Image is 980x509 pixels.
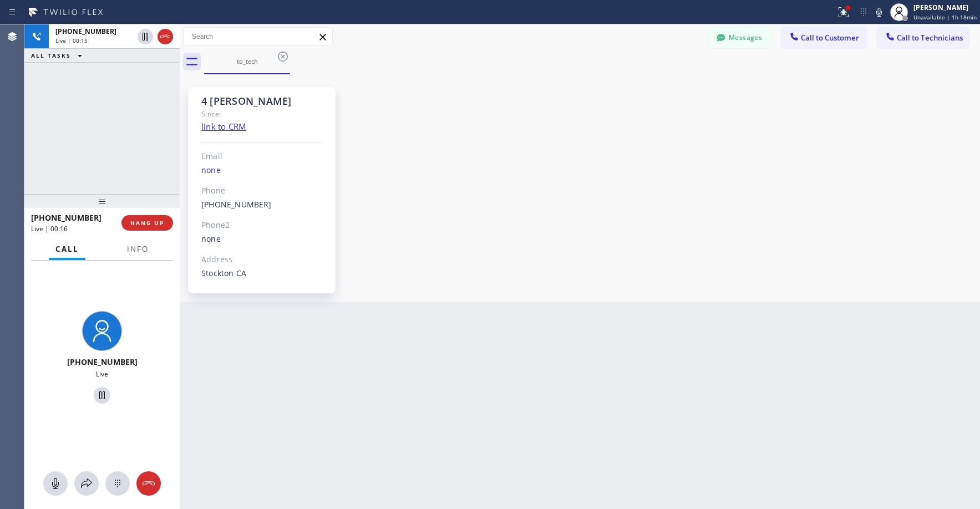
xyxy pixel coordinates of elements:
[158,29,173,44] button: Hang up
[201,185,323,197] div: Phone
[74,471,99,496] button: Open directory
[205,57,289,65] div: to_tech
[55,27,116,36] span: [PHONE_NUMBER]
[201,121,246,132] a: link to CRM
[871,4,887,20] button: Mute
[201,150,323,163] div: Email
[121,215,173,231] button: HANG UP
[96,369,108,379] span: Live
[130,219,164,227] span: HANG UP
[31,52,71,59] span: ALL TASKS
[801,33,859,43] span: Call to Customer
[897,33,963,43] span: Call to Technicians
[201,253,323,266] div: Address
[49,238,85,260] button: Call
[43,471,68,496] button: Mute
[709,27,770,48] button: Messages
[120,238,155,260] button: Info
[55,244,79,254] span: Call
[877,27,969,48] button: Call to Technicians
[201,233,323,246] div: none
[24,49,93,62] button: ALL TASKS
[127,244,149,254] span: Info
[201,199,272,210] a: [PHONE_NUMBER]
[136,471,161,496] button: Hang up
[781,27,866,48] button: Call to Customer
[201,108,323,120] div: Since:
[201,219,323,232] div: Phone2
[184,28,332,45] input: Search
[94,387,110,404] button: Hold Customer
[31,224,68,233] span: Live | 00:16
[55,37,88,44] span: Live | 00:15
[913,3,977,12] div: [PERSON_NAME]
[31,212,101,223] span: [PHONE_NUMBER]
[201,164,323,177] div: none
[138,29,153,44] button: Hold Customer
[67,357,138,367] span: [PHONE_NUMBER]
[201,95,323,108] div: 4 [PERSON_NAME]
[105,471,130,496] button: Open dialpad
[913,13,977,21] span: Unavailable | 1h 18min
[201,267,323,280] div: Stockton CA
